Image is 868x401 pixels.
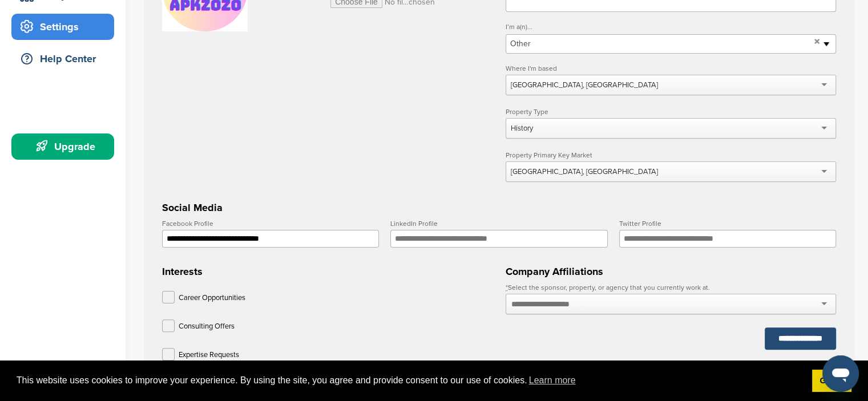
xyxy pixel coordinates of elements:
[162,264,492,280] h3: Interests
[506,65,836,72] label: Where I'm based
[506,152,836,159] label: Property Primary Key Market
[527,372,578,389] a: learn more about cookies
[162,220,379,227] label: Facebook Profile
[506,264,836,280] h3: Company Affiliations
[179,319,235,334] p: Consulting Offers
[506,23,836,30] label: I’m a(n)...
[17,48,114,69] div: Help Center
[11,46,114,72] a: Help Center
[390,220,607,227] label: LinkedIn Profile
[11,133,114,160] a: Upgrade
[179,291,245,305] p: Career Opportunities
[511,123,533,133] div: History
[506,283,508,291] abbr: required
[511,167,658,177] div: [GEOGRAPHIC_DATA], [GEOGRAPHIC_DATA]
[17,136,114,157] div: Upgrade
[506,108,836,115] label: Property Type
[822,355,859,392] iframe: Nút để khởi chạy cửa sổ nhắn tin
[17,17,114,37] div: Settings
[812,370,851,392] a: dismiss cookie message
[162,200,836,216] h3: Social Media
[179,348,239,362] p: Expertise Requests
[17,372,803,389] span: This website uses cookies to improve your experience. By using the site, you agree and provide co...
[11,14,114,40] a: Settings
[506,284,836,291] label: Select the sponsor, property, or agency that you currently work at.
[619,220,836,227] label: Twitter Profile
[510,37,810,51] span: Other
[511,80,658,90] div: [GEOGRAPHIC_DATA], [GEOGRAPHIC_DATA]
